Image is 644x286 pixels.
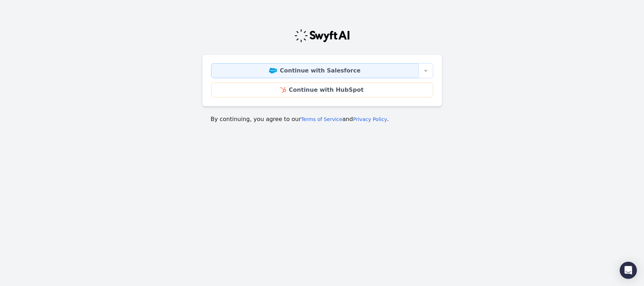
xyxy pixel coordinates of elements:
[269,68,277,74] img: Salesforce
[294,29,350,43] img: Swyft Logo
[211,63,419,78] a: Continue with Salesforce
[353,116,387,122] a: Privacy Policy
[620,262,637,279] div: Open Intercom Messenger
[301,116,342,122] a: Terms of Service
[211,115,434,124] p: By continuing, you agree to our and .
[211,82,433,97] a: Continue with HubSpot
[280,87,286,93] img: HubSpot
